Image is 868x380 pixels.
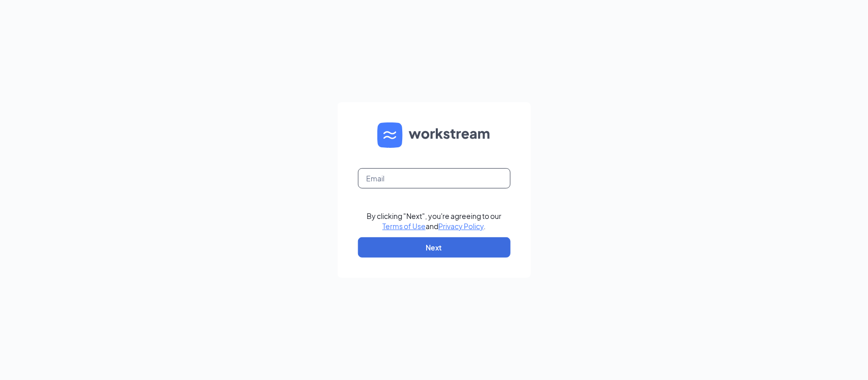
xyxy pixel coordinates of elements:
[382,221,426,231] a: Terms of Use
[367,211,501,231] div: By clicking "Next", you're agreeing to our and .
[358,237,511,258] button: Next
[358,168,511,188] input: Email
[377,122,491,148] img: WS logo and Workstream text
[438,221,484,231] a: Privacy Policy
